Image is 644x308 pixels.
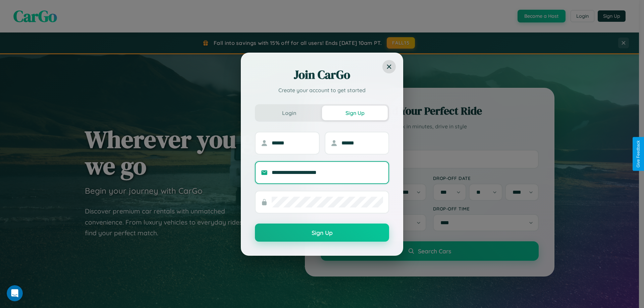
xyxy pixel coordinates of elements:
button: Sign Up [322,106,388,120]
button: Login [256,106,322,120]
div: Give Feedback [636,140,641,168]
button: Sign Up [255,224,389,242]
h2: Join CarGo [255,67,389,83]
iframe: Intercom live chat [7,285,23,301]
p: Create your account to get started [255,86,389,94]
